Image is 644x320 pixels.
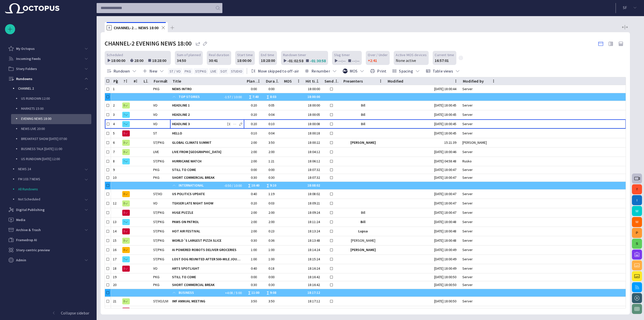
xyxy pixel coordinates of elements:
[268,275,276,279] div: 0:00
[462,140,489,145] div: Fitzgerald
[268,112,276,117] div: 0:04
[424,66,462,76] button: Table views
[462,229,475,234] div: Server
[172,85,242,93] div: NEWS INTRO
[123,78,130,85] button: ? column menu
[246,220,261,224] div: 2:00
[5,235,91,245] div: Framedrop AI
[16,247,50,253] p: Story-centric preview
[113,238,119,243] div: 15
[153,112,157,117] div: VO
[219,68,228,74] button: SOT
[305,112,320,117] div: 18:00:05
[268,150,276,154] div: 2:00
[153,238,164,243] div: ST/PKG
[143,78,150,85] button: Lck column menu
[434,201,458,206] div: 9/19 18:00:47
[124,112,124,117] span: S
[360,220,366,224] div: Bill
[305,140,320,145] div: 18:00:22
[268,229,276,234] div: 0:23
[462,159,474,164] div: Rusko
[434,103,458,108] div: 9/19 18:00:45
[434,175,458,180] div: 9/19 18:00:47
[122,245,130,255] button: M
[172,112,242,117] span: HEADLINE 2
[113,275,119,279] div: 19
[490,78,497,85] button: Modified by column menu
[462,131,475,136] div: Server
[246,103,261,108] div: 0:20
[172,255,242,264] div: LOST DOG REUNITED AFTER 500-MILE JOURNEY
[462,150,475,154] div: Server
[434,131,458,136] div: 9/19 18:00:45
[434,257,458,262] div: 9/19 18:00:49
[113,266,119,271] div: 18
[434,192,458,196] div: 9/19 18:00:47
[11,104,91,114] div: MARKETS 15:00
[122,157,130,166] button: S
[172,236,242,245] div: WORLD´S LARGEST PIZZA SLICE
[172,238,242,243] span: WORLD´S LARGEST PIZZA SLICE
[113,229,119,234] div: 14
[183,68,193,74] button: PKG
[172,275,242,279] span: STILL TO COME
[268,87,276,91] div: 0:00
[434,167,458,172] div: 9/19 18:00:47
[333,78,340,85] button: Send to LiveU column menu
[172,281,242,289] div: SHORT COMMERCIAL BREAK
[168,68,182,74] button: ST / VO
[122,208,130,217] button: N
[124,192,124,197] span: M
[124,159,124,164] span: S
[172,150,242,154] span: LIVE FROM [GEOGRAPHIC_DATA]
[172,220,242,224] span: PAWS ON PATROL
[113,220,119,224] div: 13
[172,157,242,166] div: HURRICANE WATCH
[462,103,475,108] div: Server
[113,78,120,85] button: Pg column menu
[124,247,124,253] span: M
[268,247,276,252] div: 1:00
[462,247,475,252] div: Server
[172,140,242,145] span: GLOBAL CLIMATE SUMMIT
[21,116,91,121] p: EVENING NEWS 18:00
[11,134,91,144] div: BREAKFAST SHOW [DATE] 07:00
[122,227,130,236] button: N
[122,129,130,138] button: N
[305,266,320,271] div: 18:16:24
[18,187,91,192] p: All Rundowns
[5,245,91,255] div: Story-centric preview
[255,78,262,85] button: Plan dur column menu
[358,229,368,234] div: Lupsa
[172,120,242,129] div: HEADLINE 3
[124,210,124,215] span: N
[11,124,91,134] div: NEWS LIVE 20:00
[268,159,276,164] div: 1:21
[21,126,91,131] p: NEWS LIVE 20:00
[434,150,458,154] div: 9/19 18:00:46
[268,238,276,243] div: 0:36
[305,131,320,136] div: 18:00:18
[462,257,475,262] div: Server
[113,150,119,154] div: 7
[343,122,383,126] div: Bill
[5,3,59,13] img: Octopus News Room
[172,93,222,101] div: TOP STORIES
[153,210,164,215] div: ST/PKG
[246,201,261,206] div: 0:20
[153,140,164,145] div: ST/PKG
[172,175,242,180] span: SHORT COMMERCIAL BREAK
[343,238,383,243] div: Jennifer
[5,44,91,265] ul: main menu
[8,185,91,195] div: All Rundowns
[462,175,475,180] div: Server
[268,175,276,180] div: 0:30
[172,87,242,91] span: NEWS INTRO
[623,5,627,11] p: S F
[194,68,208,74] button: ST/PKG
[153,167,159,172] div: PKG
[305,182,320,189] div: 18:08:02
[434,282,458,287] div: 9/19 18:00:50
[172,227,242,236] div: HOT AIR FESTIVAL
